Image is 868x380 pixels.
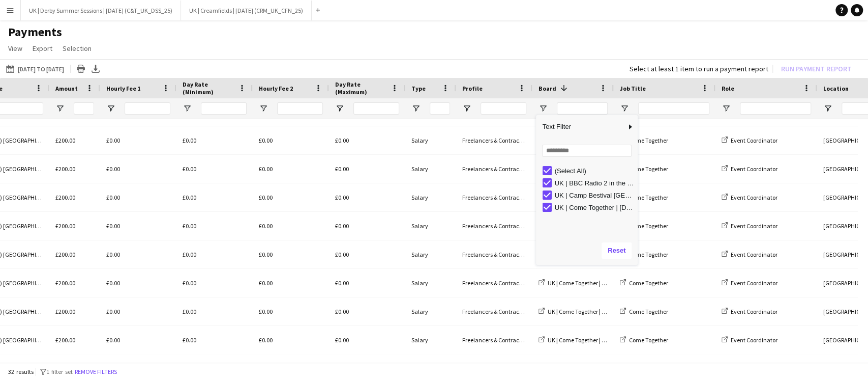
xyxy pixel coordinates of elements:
div: £0.00 [176,212,253,240]
span: Export [33,44,52,53]
div: £0.00 [329,212,405,240]
div: £0.00 [329,269,405,297]
a: Come Together [620,308,668,315]
input: Day Rate (Maximum) Filter Input [353,102,399,115]
div: £0.00 [176,240,253,268]
div: £0.00 [253,269,329,297]
div: £0.00 [253,183,329,211]
span: Come Together [629,137,668,144]
span: Location [823,85,849,92]
button: Open Filter Menu [335,104,344,113]
a: Event Coordinator [722,308,777,315]
span: Text Filter [536,118,625,135]
span: Profile [462,85,483,92]
div: £0.00 [100,212,176,240]
button: Open Filter Menu [538,104,548,113]
button: Open Filter Menu [55,104,65,113]
div: (Select All) [554,167,635,175]
span: Event Coordinator [731,165,777,173]
app-action-btn: Export XLSX [89,63,102,75]
span: Come Together [629,279,668,287]
span: Come Together [629,222,668,230]
input: Board Filter Input [557,102,608,115]
a: Come Together [620,194,668,201]
div: £0.00 [176,183,253,211]
span: £200.00 [55,137,75,144]
a: Event Coordinator [722,194,777,201]
div: Salary [405,126,456,154]
input: Amount Filter Input [74,102,94,115]
div: £0.00 [176,269,253,297]
div: UK | BBC Radio 2 in the Park | [DATE] (BBC_UK_R2ITP_25) [554,179,635,187]
input: Profile Filter Input [481,102,526,115]
div: Freelancers & Contractors [456,155,532,183]
input: Day Rate (Minimum) Filter Input [201,102,247,115]
div: £0.00 [100,183,176,211]
a: Event Coordinator [722,137,777,144]
div: £0.00 [253,240,329,268]
input: Type Filter Input [430,102,450,115]
button: Open Filter Menu [722,104,731,113]
div: £0.00 [176,155,253,183]
a: Come Together [620,222,668,230]
a: Selection [58,42,96,55]
a: Come Together [620,165,668,173]
button: Open Filter Menu [183,104,192,113]
span: UK | Come Together | [DATE] (TEG_UK_CTG_25) [548,336,669,344]
span: Event Coordinator [731,137,777,144]
div: UK | Camp Bestival [GEOGRAPHIC_DATA] | [DATE] (SFG/ APL_UK_CBS_25) [554,192,635,199]
span: UK | Come Together | [DATE] (TEG_UK_CTG_25) [548,308,669,315]
a: UK | Come Together | [DATE] (TEG_UK_CTG_25) [538,308,669,315]
div: £0.00 [329,297,405,325]
div: Filter List [536,165,638,213]
div: Freelancers & Contractors [456,183,532,211]
input: Hourly Fee 1 Filter Input [125,102,170,115]
span: UK | Come Together | [DATE] (TEG_UK_CTG_25) [548,279,669,287]
button: Reset [602,242,632,259]
div: £0.00 [329,155,405,183]
div: £0.00 [253,126,329,154]
div: Freelancers & Contractors [456,326,532,354]
div: Salary [405,240,456,268]
span: Hourly Fee 2 [259,85,293,92]
div: Freelancers & Contractors [456,269,532,297]
span: Amount [55,85,78,92]
div: £0.00 [329,240,405,268]
input: Role Filter Input [740,102,811,115]
a: UK | Come Together | [DATE] (TEG_UK_CTG_25) [538,336,669,344]
a: Event Coordinator [722,251,777,258]
span: Event Coordinator [731,279,777,287]
div: Column Filter [536,115,638,265]
button: [DATE] to [DATE] [4,63,66,75]
span: £200.00 [55,194,75,201]
a: Event Coordinator [722,279,777,287]
div: Salary [405,183,456,211]
div: £0.00 [329,126,405,154]
span: Event Coordinator [731,251,777,258]
span: Day Rate (Minimum) [183,80,234,96]
div: £0.00 [176,126,253,154]
span: View [8,44,22,53]
div: £0.00 [176,326,253,354]
a: Come Together [620,336,668,344]
span: Come Together [629,308,668,315]
div: £0.00 [253,326,329,354]
a: UK | Come Together | [DATE] (TEG_UK_CTG_25) [538,279,669,287]
div: £0.00 [100,297,176,325]
div: Salary [405,326,456,354]
a: View [4,42,26,55]
span: £200.00 [55,222,75,230]
span: Come Together [629,251,668,258]
div: Salary [405,297,456,325]
button: UK | Derby Summer Sessions | [DATE] (C&T_UK_DSS_25) [21,1,181,20]
span: Job Title [620,85,646,92]
span: £200.00 [55,308,75,315]
span: Hourly Fee 1 [106,85,140,92]
input: Hourly Fee 2 Filter Input [277,102,323,115]
div: £0.00 [100,126,176,154]
div: £0.00 [100,269,176,297]
a: Event Coordinator [722,222,777,230]
a: Come Together [620,251,668,258]
span: Event Coordinator [731,336,777,344]
span: £200.00 [55,165,75,173]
